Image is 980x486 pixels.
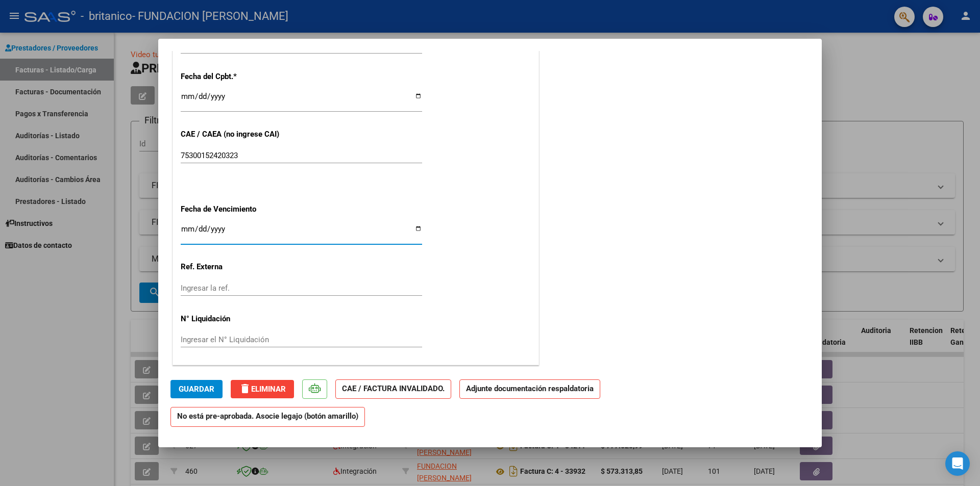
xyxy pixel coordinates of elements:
strong: CAE / FACTURA INVALIDADO. [335,379,451,399]
strong: Adjunte documentación respaldatoria [466,384,594,393]
p: N° Liquidación [181,313,286,325]
strong: No está pre-aprobada. Asocie legajo (botón amarillo) [170,407,365,427]
button: Eliminar [231,380,294,398]
span: Guardar [179,385,214,394]
div: Open Intercom Messenger [945,451,970,476]
span: Eliminar [239,385,286,394]
button: Guardar [170,380,223,398]
mat-icon: delete [239,382,251,395]
p: CAE / CAEA (no ingrese CAI) [181,129,286,140]
p: Ref. Externa [181,261,286,273]
p: Fecha del Cpbt. [181,71,286,83]
p: Fecha de Vencimiento [181,203,286,215]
